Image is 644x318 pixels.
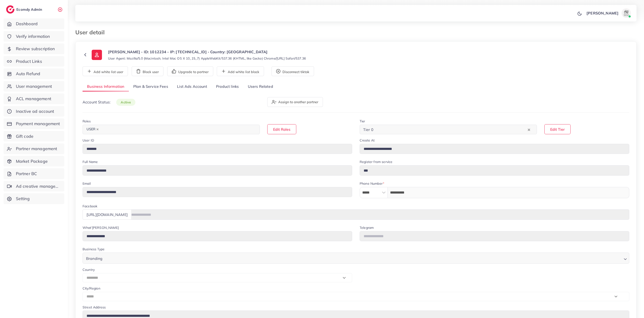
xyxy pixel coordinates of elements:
span: Product Links [16,58,42,64]
button: Add white list user [83,66,128,76]
button: Block user [132,66,163,76]
a: ACL management [4,93,64,104]
img: ic-user-info.36bf1079.svg [92,50,102,60]
a: Review subscription [4,43,64,54]
button: Upgrade to partner [167,66,213,76]
span: Dashboard [16,21,38,27]
a: Dashboard [4,18,64,29]
button: Edit Tier [544,124,571,134]
label: City/Region [83,286,100,291]
label: Country [83,267,95,272]
input: Search for option [101,126,254,133]
a: Gift code [4,131,64,142]
span: Partner management [16,146,57,152]
label: User ID [83,138,94,143]
span: Payment management [16,121,60,127]
span: User management [16,83,52,89]
a: Auto Refund [4,68,64,79]
a: Product Links [4,56,64,67]
a: Market Package [4,156,64,167]
label: Full Name [83,159,98,164]
a: Product links [212,82,243,92]
a: Partner management [4,143,64,154]
span: Setting [16,196,30,202]
a: Partner BC [4,168,64,179]
span: Partner BC [16,171,37,177]
h2: Ecomdy Admin [16,7,43,12]
span: Branding [85,255,103,262]
label: Telegram [360,225,374,230]
span: ACL management [16,96,51,102]
a: Ad creative management [4,181,64,192]
button: Add white list block [217,66,264,76]
p: Account Status: [83,99,135,105]
span: Auto Refund [16,71,40,77]
span: Market Package [16,158,48,164]
label: Facebook [83,204,97,208]
a: Plan & Service Fees [129,82,173,92]
label: Business Type [83,247,105,251]
img: avatar [622,8,631,18]
a: Business Information [83,82,129,92]
input: Search for option [104,254,622,262]
p: [PERSON_NAME] - ID: 1012234 - IP: [TECHNICAL_ID] - Country: [GEOGRAPHIC_DATA] [108,49,306,55]
label: Create At [360,138,375,143]
a: User management [4,81,64,92]
label: What'[PERSON_NAME] [83,225,119,230]
small: User Agent: Mozilla/5.0 (Macintosh; Intel Mac OS X 10_15_7) AppleWebKit/537.36 (KHTML, like Gecko... [108,56,306,61]
input: Search for option [375,126,527,133]
div: Search for option [83,253,629,264]
a: List Ads Account [173,82,212,92]
button: Clear Selected [528,127,530,132]
div: [URL][DOMAIN_NAME] [83,209,131,219]
img: logo [6,5,14,14]
label: Tier [360,119,365,124]
span: active [116,99,135,106]
label: Register from service [360,159,392,164]
button: Deselect USER [96,128,99,131]
a: Inactive ad account [4,106,64,117]
span: Inactive ad account [16,108,54,114]
a: Verify information [4,31,64,42]
a: logoEcomdy Admin [6,5,43,14]
span: Verify information [16,33,50,39]
h3: User detail [75,29,108,36]
span: USER [84,126,101,133]
div: Search for option [83,125,260,134]
span: Gift code [16,133,33,139]
p: [PERSON_NAME] [586,10,619,16]
label: Roles [83,119,91,124]
span: Tier 0 [362,126,374,133]
span: Ad creative management [16,183,61,189]
a: Setting [4,193,64,204]
a: Payment management [4,118,64,129]
div: Search for option [360,125,537,134]
span: Review subscription [16,46,55,52]
label: Email [83,181,91,186]
button: Assign to another partner [267,97,323,107]
label: Street Address [83,305,106,310]
button: Disconnect tiktok [271,66,314,76]
a: Users Related [243,82,277,92]
a: [PERSON_NAME]avatar [584,8,633,18]
label: Phone Number [360,181,384,186]
button: Edit Roles [267,124,296,134]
